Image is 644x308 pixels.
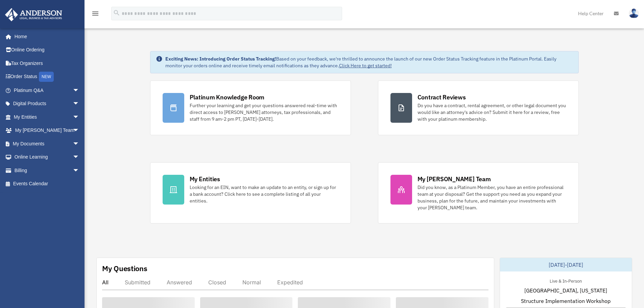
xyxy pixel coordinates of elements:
div: Expedited [277,279,303,286]
div: [DATE]-[DATE] [500,258,632,271]
img: User Pic [629,8,639,18]
span: [GEOGRAPHIC_DATA], [US_STATE] [524,286,607,294]
div: Live & In-Person [544,277,587,284]
span: arrow_drop_down [73,124,86,138]
div: All [102,279,109,286]
div: Closed [208,279,226,286]
span: arrow_drop_down [73,97,86,111]
a: Contract Reviews Do you have a contract, rental agreement, or other legal document you would like... [378,80,579,135]
a: menu [91,12,99,18]
strong: Exciting News: Introducing Order Status Tracking! [165,56,276,62]
a: Online Ordering [5,43,90,57]
span: arrow_drop_down [73,110,86,124]
span: arrow_drop_down [73,84,86,97]
a: Platinum Q&Aarrow_drop_down [5,84,90,97]
div: Submitted [125,279,150,286]
a: Platinum Knowledge Room Further your learning and get your questions answered real-time with dire... [150,80,351,135]
a: My [PERSON_NAME] Teamarrow_drop_down [5,124,90,137]
div: Further your learning and get your questions answered real-time with direct access to [PERSON_NAM... [190,102,338,122]
span: arrow_drop_down [73,137,86,151]
div: Answered [167,279,192,286]
a: Click Here to get started! [339,63,392,69]
a: Events Calendar [5,177,90,191]
div: My Entities [190,175,220,183]
div: Looking for an EIN, want to make an update to an entity, or sign up for a bank account? Click her... [190,184,338,204]
div: Platinum Knowledge Room [190,93,265,101]
a: Home [5,30,86,43]
div: Normal [242,279,261,286]
a: Order StatusNEW [5,70,90,84]
span: arrow_drop_down [73,150,86,164]
i: search [113,9,120,17]
a: Digital Productsarrow_drop_down [5,97,90,111]
div: My [PERSON_NAME] Team [418,175,491,183]
a: My Documentsarrow_drop_down [5,137,90,150]
div: NEW [39,72,54,82]
div: Did you know, as a Platinum Member, you have an entire professional team at your disposal? Get th... [418,184,566,211]
a: Billingarrow_drop_down [5,164,90,177]
span: arrow_drop_down [73,164,86,177]
div: Do you have a contract, rental agreement, or other legal document you would like an attorney's ad... [418,102,566,122]
i: menu [91,9,99,18]
a: Online Learningarrow_drop_down [5,150,90,164]
div: My Questions [102,263,147,274]
a: My Entities Looking for an EIN, want to make an update to an entity, or sign up for a bank accoun... [150,162,351,223]
a: My Entitiesarrow_drop_down [5,110,90,124]
div: Contract Reviews [418,93,466,101]
a: Tax Organizers [5,56,90,70]
img: Anderson Advisors Platinum Portal [3,8,64,21]
div: Based on your feedback, we're thrilled to announce the launch of our new Order Status Tracking fe... [165,55,573,69]
a: My [PERSON_NAME] Team Did you know, as a Platinum Member, you have an entire professional team at... [378,162,579,223]
span: Structure Implementation Workshop [521,297,611,305]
